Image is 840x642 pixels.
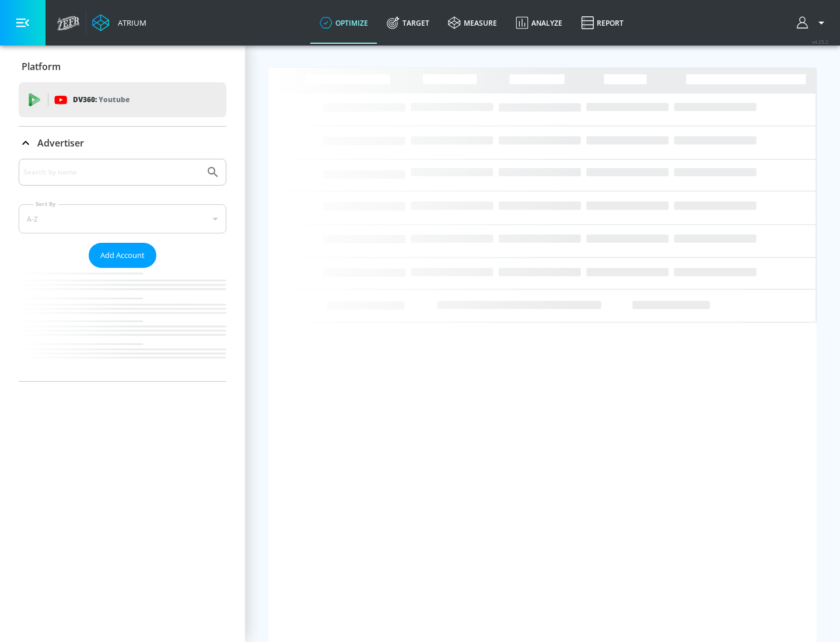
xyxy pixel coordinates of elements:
[100,249,145,262] span: Add Account
[19,159,226,381] div: Advertiser
[377,2,439,44] a: Target
[19,268,226,381] nav: list of Advertiser
[22,60,61,73] p: Platform
[73,93,129,106] p: DV360:
[19,204,226,233] div: A-Z
[99,93,129,106] p: Youtube
[572,2,633,44] a: Report
[310,2,377,44] a: optimize
[506,2,572,44] a: Analyze
[19,127,226,159] div: Advertiser
[439,2,506,44] a: measure
[37,137,84,149] p: Advertiser
[19,50,226,83] div: Platform
[23,165,200,180] input: Search by name
[113,18,146,28] div: Atrium
[89,243,156,268] button: Add Account
[19,82,226,117] div: DV360: Youtube
[33,200,58,208] label: Sort By
[812,39,828,45] span: v 4.25.2
[92,14,146,32] a: Atrium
